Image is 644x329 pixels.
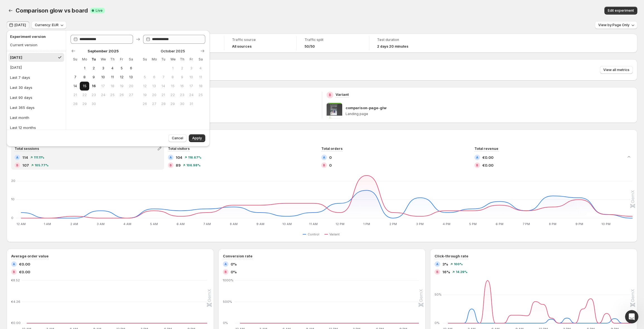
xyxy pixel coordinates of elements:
a: Test duration2 days 20 minutes [377,37,434,49]
span: Traffic source [232,38,289,42]
span: 4 [110,66,115,70]
text: 5 AM [150,222,158,226]
button: Wednesday September 10 2025 [98,73,108,82]
button: [DATE] [7,21,29,29]
button: Home [87,2,98,13]
text: 4 AM [123,222,131,226]
h2: B [16,164,18,167]
button: Control [303,231,322,238]
span: 16 [180,84,184,88]
th: Saturday [126,55,136,64]
button: Tuesday September 23 2025 [89,91,98,99]
span: 114 [22,155,28,160]
p: Active 2h ago [27,7,52,13]
button: Show previous month, August 2025 [69,47,77,55]
span: €0.00 [482,155,493,160]
div: Close [98,2,108,12]
span: Total revenue [474,147,498,151]
div: Antony says… [4,163,107,213]
span: Live [96,8,103,13]
span: 5 [119,66,124,70]
span: 27 [129,93,133,97]
span: 26 [119,93,124,97]
button: Thursday October 30 2025 [177,99,187,108]
text: 1 PM [363,222,370,226]
button: Start of range Monday September 15 2025 [80,82,89,91]
h2: A [13,262,15,266]
span: 0% [231,261,237,267]
div: Antony says… [4,77,107,118]
button: Edit experiment [604,7,637,14]
text: 6 PM [496,222,503,226]
button: Last 7 days [8,73,64,82]
span: 25 [198,93,203,97]
span: 22 [82,93,87,97]
span: 12 [143,84,147,88]
span: Apply [192,136,202,140]
div: And to ensure accurate CTR tracking, we recommend keeping only text inside the tag (without child... [9,11,87,39]
button: Current version [8,40,62,49]
button: Tuesday October 28 2025 [159,99,168,108]
button: Sunday October 19 2025 [140,91,149,99]
span: 111.11 % [34,156,44,159]
button: Thursday October 16 2025 [177,82,187,91]
th: Wednesday [98,55,108,64]
span: Cancel [172,136,183,140]
text: 9 PM [575,222,583,226]
span: 1 [170,66,175,70]
button: View all metrics [600,66,633,74]
div: And to ensure accurate CTR tracking, we recommend keeping only text inside the<a>tag (without chi... [4,8,91,42]
th: Saturday [196,55,205,64]
button: Wednesday October 8 2025 [168,73,177,82]
text: 7 PM [523,222,530,226]
button: Tuesday September 30 2025 [89,99,98,108]
text: 10 PM [601,222,611,226]
img: Profile image for Antony [16,3,25,12]
th: Tuesday [159,55,168,64]
button: Wednesday September 17 2025 [98,82,108,91]
div: Antony says… [4,8,107,43]
span: Tu [161,57,166,62]
a: Traffic sourceAll sources [232,37,289,49]
th: Thursday [177,55,187,64]
button: Back [7,7,15,14]
th: Sunday [140,55,149,64]
span: 29 [82,102,87,106]
span: 11 [110,75,115,79]
button: Emoji picker [9,182,13,187]
button: Cancel [168,134,187,142]
h1: [PERSON_NAME] [27,3,63,7]
button: Friday September 5 2025 [117,64,126,73]
div: Last 12 months [10,125,36,130]
button: Upload attachment [26,182,31,187]
span: 100 % [454,262,463,266]
span: 31 [189,102,194,106]
span: Traffic split [305,38,361,42]
button: Show next month, November 2025 [199,47,206,55]
span: 30 [91,102,96,106]
span: 20 [152,93,156,97]
span: 50/50 [305,44,315,49]
span: 8 [170,75,175,79]
span: 105.77 % [35,164,49,167]
button: Friday September 12 2025 [117,73,126,82]
th: Monday [80,55,89,64]
div: We’ve done this for another of your stores before, and whenever you make changes to the button on... [4,163,91,203]
span: 26 [143,102,147,106]
span: Fr [189,57,194,62]
span: 14 [73,84,78,88]
h2: Performance over time [11,134,633,140]
button: Wednesday October 1 2025 [168,64,177,73]
span: 30 [180,102,184,106]
div: Current version [10,42,37,48]
code: href [74,33,84,38]
button: Thursday September 4 2025 [108,64,117,73]
button: [DATE] [8,53,64,62]
span: 18 [110,84,115,88]
span: 5 [143,75,147,79]
button: Sunday September 28 2025 [71,99,80,108]
button: Wednesday October 29 2025 [168,99,177,108]
text: 7 AM [203,222,211,226]
th: Wednesday [168,55,177,64]
span: Currency: EUR [35,23,59,27]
